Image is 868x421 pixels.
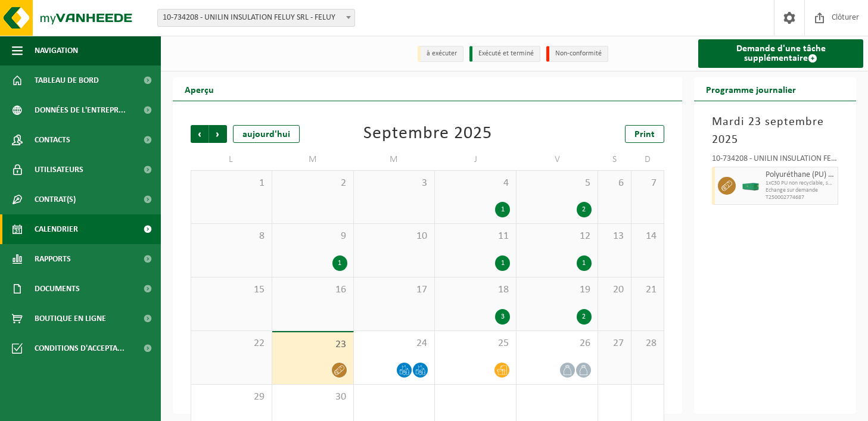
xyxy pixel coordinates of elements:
[197,230,266,243] span: 8
[604,177,625,190] span: 6
[766,170,835,180] span: Polyuréthane (PU) non recyclable, souillé
[698,39,863,68] a: Demande d'une tâche supplémentaire
[522,230,592,243] span: 12
[278,177,347,190] span: 2
[35,304,106,333] span: Boutique en ligne
[35,274,80,304] span: Documents
[197,391,266,404] span: 29
[35,36,78,66] span: Navigation
[360,177,429,190] span: 3
[209,125,227,143] span: Suivant
[495,202,510,217] div: 1
[197,283,266,297] span: 15
[577,255,592,271] div: 1
[157,9,355,27] span: 10-734208 - UNILIN INSULATION FELUY SRL - FELUY
[712,155,838,167] div: 10-734208 - UNILIN INSULATION FELUY SRL - FELUY
[495,309,510,325] div: 3
[598,149,631,170] td: S
[418,46,463,62] li: à exécuter
[604,337,625,350] span: 27
[546,46,608,62] li: Non-conformité
[522,283,592,297] span: 19
[441,337,510,350] span: 25
[35,244,71,274] span: Rapports
[577,202,592,217] div: 2
[278,338,347,351] span: 23
[495,255,510,271] div: 1
[278,230,347,243] span: 9
[35,185,76,214] span: Contrat(s)
[441,177,510,190] span: 4
[469,46,540,62] li: Exécuté et terminé
[197,177,266,190] span: 1
[35,214,78,244] span: Calendrier
[272,149,354,170] td: M
[712,113,838,149] h3: Mardi 23 septembre 2025
[158,10,354,26] span: 10-734208 - UNILIN INSULATION FELUY SRL - FELUY
[35,333,125,363] span: Conditions d'accepta...
[360,283,429,297] span: 17
[332,255,347,271] div: 1
[637,337,658,350] span: 28
[354,149,435,170] td: M
[742,182,760,191] img: HK-XC-30-GN-00
[435,149,517,170] td: J
[631,149,665,170] td: D
[637,177,658,190] span: 7
[694,77,808,101] h2: Programme journalier
[766,187,835,194] span: Echange sur demande
[441,283,510,297] span: 18
[625,125,664,143] a: Print
[191,125,209,143] span: Précédent
[360,230,429,243] span: 10
[634,130,655,139] span: Print
[191,149,272,170] td: L
[363,125,492,143] div: Septembre 2025
[766,194,835,201] span: T250002774687
[35,155,83,185] span: Utilisateurs
[522,337,592,350] span: 26
[766,180,835,187] span: 1xC30 PU non recyclable, souillé (Briquettes et plaques)
[604,283,625,297] span: 20
[197,337,266,350] span: 22
[173,77,226,101] h2: Aperçu
[604,230,625,243] span: 13
[360,337,429,350] span: 24
[522,177,592,190] span: 5
[35,95,126,125] span: Données de l'entrepr...
[233,125,300,143] div: aujourd'hui
[577,309,592,325] div: 2
[278,283,347,297] span: 16
[637,230,658,243] span: 14
[637,283,658,297] span: 21
[278,391,347,404] span: 30
[35,66,99,95] span: Tableau de bord
[517,149,598,170] td: V
[35,125,70,155] span: Contacts
[441,230,510,243] span: 11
